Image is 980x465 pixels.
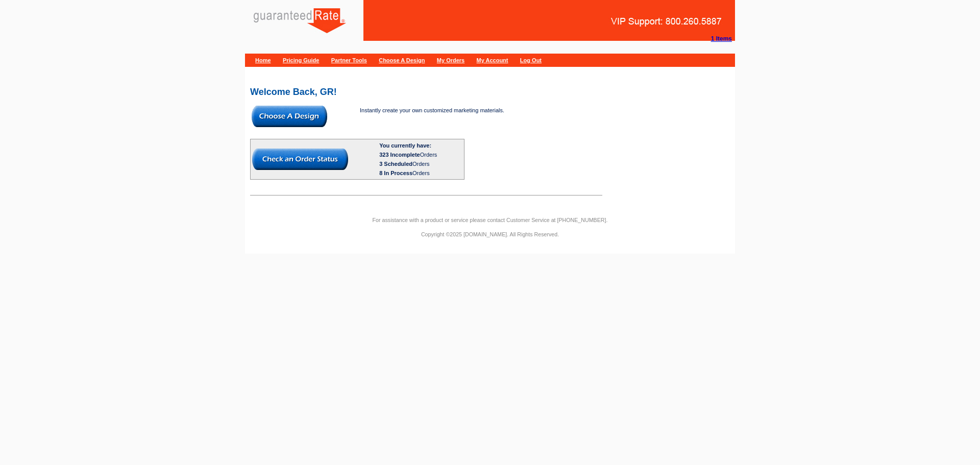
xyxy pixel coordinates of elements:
[360,107,504,113] span: Instantly create your own customized marketing materials.
[379,170,412,176] span: 8 In Process
[245,215,735,225] p: For assistance with a product or service please contact Customer Service at [PHONE_NUMBER].
[477,57,508,63] a: My Account
[245,230,735,239] p: Copyright ©2025 [DOMAIN_NAME]. All Rights Reserved.
[379,152,420,158] span: 323 Incomplete
[379,161,412,167] span: 3 Scheduled
[255,57,271,63] a: Home
[252,106,327,127] img: button-choose-design.gif
[331,57,367,63] a: Partner Tools
[379,142,431,149] b: You currently have:
[437,57,464,63] a: My Orders
[520,57,542,63] a: Log Out
[252,149,348,170] img: button-check-order-status.gif
[283,57,320,63] a: Pricing Guide
[711,35,732,42] strong: 1 Items
[379,150,462,178] div: Orders Orders Orders
[250,87,730,96] h2: Welcome Back, GR!
[379,57,425,63] a: Choose A Design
